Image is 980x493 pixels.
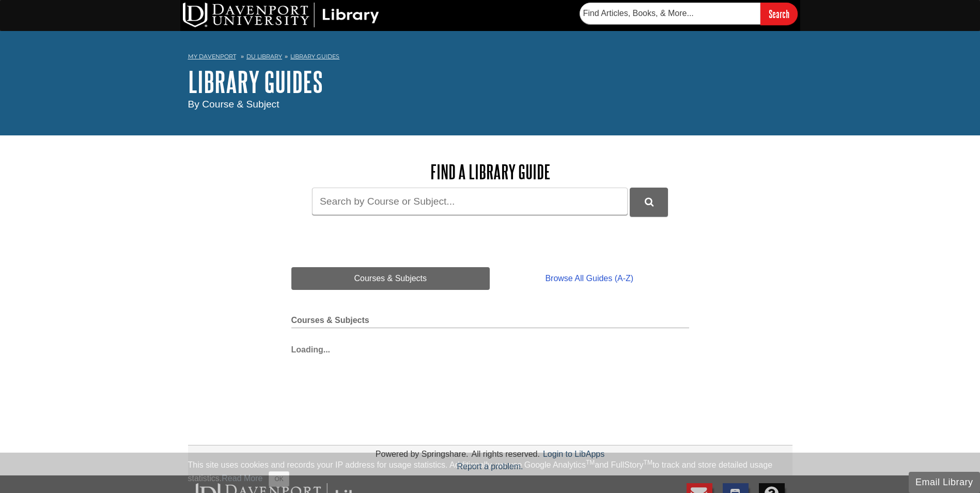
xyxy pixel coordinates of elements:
form: Searches DU Library's articles, books, and more [580,3,798,25]
sup: TM [586,459,595,466]
div: By Course & Subject [188,97,792,112]
div: Powered by Springshare. [374,450,470,458]
a: My Davenport [188,52,236,61]
img: DU Library [183,3,379,27]
a: Library Guides [290,53,339,60]
button: Close [269,471,289,487]
button: Email Library [909,472,980,493]
div: Loading... [291,338,689,356]
input: Search by Course or Subject... [312,188,628,215]
h2: Courses & Subjects [291,316,689,328]
input: Search [760,3,798,25]
nav: breadcrumb [188,50,792,66]
i: Search Library Guides [645,197,654,207]
sup: TM [644,459,652,466]
a: Login to LibApps [543,450,604,458]
a: DU Library [246,53,282,60]
a: Courses & Subjects [291,267,490,290]
div: This site uses cookies and records your IP address for usage statistics. Additionally, we use Goo... [188,459,792,487]
a: Read More [222,474,262,483]
input: Find Articles, Books, & More... [580,3,760,24]
h1: Library Guides [188,66,792,97]
h2: Find a Library Guide [291,161,689,182]
div: All rights reserved. [470,450,541,458]
a: Browse All Guides (A-Z) [490,267,689,290]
